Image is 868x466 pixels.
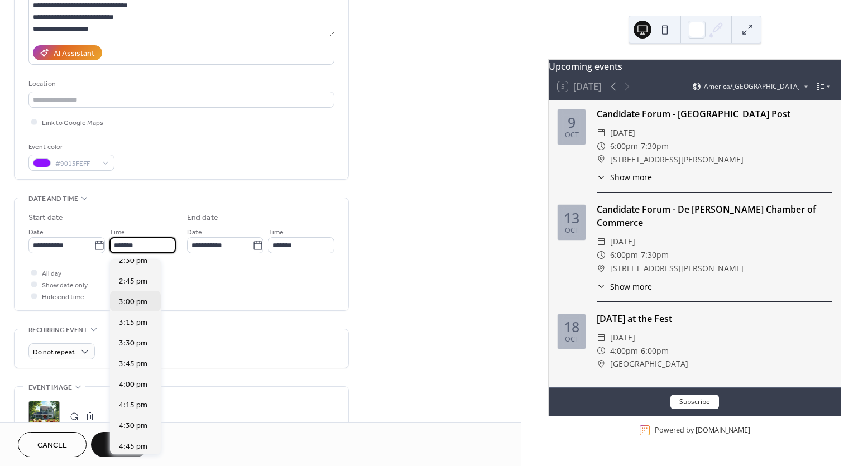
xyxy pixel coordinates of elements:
span: 6:00pm [610,140,638,153]
button: ​Show more [597,281,652,292]
span: Show more [610,281,652,292]
button: Save [91,432,148,457]
div: End date [187,212,218,224]
button: ​Show more [597,171,652,183]
div: Oct [565,227,579,234]
span: All day [42,268,61,280]
div: ​ [597,344,606,358]
span: Cancel [37,440,67,451]
span: 3:00 pm [119,296,147,308]
span: 4:45 pm [119,441,147,453]
span: Do not repeat [33,346,75,359]
div: ​ [597,126,606,140]
span: 4:00pm [610,344,638,358]
span: [DATE] [610,235,635,248]
div: ; [28,401,60,432]
span: [DATE] [610,126,635,140]
span: Recurring event [28,324,88,336]
a: [DOMAIN_NAME] [696,425,750,435]
div: Powered by [655,425,750,435]
span: 7:30pm [641,248,669,262]
span: 4:00 pm [119,379,147,391]
div: Upcoming events [549,60,841,73]
div: ​ [597,331,606,344]
div: Candidate Forum - De [PERSON_NAME] Chamber of Commerce [597,203,832,229]
span: [DATE] [610,331,635,344]
span: #9013FEFF [55,158,97,170]
button: Cancel [18,432,87,457]
span: Show date only [42,280,88,291]
div: ​ [597,140,606,153]
span: 7:30pm [641,140,669,153]
span: 6:00pm [610,248,638,262]
div: 18 [564,320,579,334]
span: Date [187,227,202,238]
div: Oct [565,132,579,139]
span: 2:45 pm [119,276,147,287]
span: 6:00pm [641,344,669,358]
div: ​ [597,357,606,371]
span: [GEOGRAPHIC_DATA] [610,357,688,371]
span: 3:30 pm [119,338,147,349]
span: Date and time [28,193,78,205]
span: 3:45 pm [119,358,147,370]
span: Event image [28,382,72,393]
div: Start date [28,212,63,224]
div: ​ [597,235,606,248]
span: Time [268,227,284,238]
span: 4:30 pm [119,420,147,432]
span: Show more [610,171,652,183]
div: 13 [564,211,579,225]
span: - [638,140,641,153]
span: [STREET_ADDRESS][PERSON_NAME] [610,262,744,275]
div: 9 [568,116,576,129]
div: ​ [597,171,606,183]
button: AI Assistant [33,45,102,60]
span: - [638,248,641,262]
div: ​ [597,281,606,292]
div: Location [28,78,332,90]
span: Time [109,227,125,238]
button: Subscribe [670,395,719,409]
div: [DATE] at the Fest [597,312,832,325]
div: ​ [597,153,606,166]
div: Event color [28,141,112,153]
span: 4:15 pm [119,400,147,411]
div: ​ [597,262,606,275]
div: Candidate Forum - [GEOGRAPHIC_DATA] Post [597,107,832,121]
span: Link to Google Maps [42,117,103,129]
span: Hide end time [42,291,84,303]
span: America/[GEOGRAPHIC_DATA] [704,83,800,90]
span: [STREET_ADDRESS][PERSON_NAME] [610,153,744,166]
div: AI Assistant [54,48,94,60]
div: Oct [565,336,579,343]
span: - [638,344,641,358]
span: Date [28,227,44,238]
div: ​ [597,248,606,262]
span: 3:15 pm [119,317,147,329]
span: 2:30 pm [119,255,147,267]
